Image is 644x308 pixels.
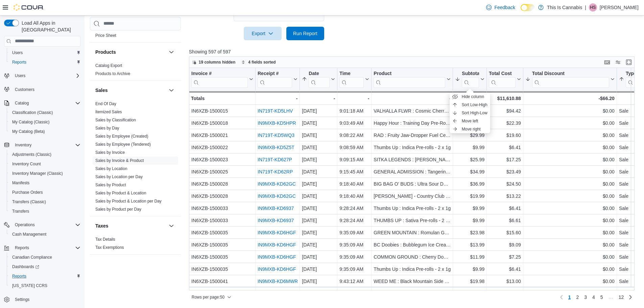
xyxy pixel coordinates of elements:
button: Inventory [1,140,83,150]
span: Inventory [12,141,80,149]
span: Sales by Location per Day [95,174,143,180]
span: Adjustments (Classic) [9,150,80,159]
span: My Catalog (Classic) [9,118,80,126]
button: Transfers [7,207,83,216]
a: IN9MXB-KD6HGF [258,242,296,247]
span: Manifests [9,179,80,187]
div: [DATE] [302,131,335,139]
span: Run Report [293,30,317,37]
button: Taxes [95,222,166,229]
div: - [302,94,335,102]
div: $29.99 [455,131,484,139]
button: Product [374,70,451,88]
a: IN9MXB-KD62GC [258,193,296,199]
div: $19.99 [455,192,484,200]
div: Time [339,70,364,77]
span: Customers [12,85,80,94]
button: Sales [167,86,175,94]
span: My Catalog (Beta) [12,129,45,134]
button: 19 columns hidden [189,58,238,66]
span: Export [248,27,278,40]
button: Export [244,27,282,40]
button: Hide column [450,93,490,101]
div: [DATE] [302,204,335,212]
a: Users [9,49,25,57]
a: Catalog Export [95,63,122,68]
button: Adjustments (Classic) [7,150,83,159]
button: Canadian Compliance [7,253,83,262]
a: Sales by Location [95,166,127,171]
a: Classification (Classic) [9,109,56,117]
div: IN6XZB-1500033 [191,216,253,224]
div: [DATE] [302,143,335,151]
div: Thumbs Up : Indica Pre-rolls - 2 x 1g [374,143,451,151]
span: Reports [12,244,80,252]
a: Dashboards [7,262,83,271]
span: Sales by Product per Day [95,207,141,212]
div: Invoice # [191,70,248,77]
span: Dark Mode [521,11,521,11]
button: Run Report [286,27,324,40]
h3: Products [95,49,116,55]
div: 9:18:40 AM [339,180,369,188]
span: 4 [592,294,595,301]
div: $0.00 [525,192,615,200]
span: Canadian Compliance [12,255,52,260]
a: Sales by Invoice & Product [95,158,144,163]
button: Reports [7,271,83,281]
button: Manifests [7,178,83,188]
div: $19.60 [489,131,521,139]
span: Sales by Classification [95,117,136,123]
span: Inventory Manager (Classic) [12,171,63,176]
button: My Catalog (Classic) [7,117,83,127]
span: Sales by Location [95,166,127,171]
span: Classification (Classic) [12,110,53,115]
div: $17.25 [489,156,521,164]
div: Totals [191,94,253,102]
button: Operations [1,220,83,230]
a: Reports [9,272,29,280]
span: Canadian Compliance [9,253,80,261]
div: $23.49 [489,168,521,176]
span: Adjustments (Classic) [12,152,51,157]
a: Sales by Product [95,183,126,187]
span: Rows per page : 50 [192,294,224,300]
span: Hide column [462,94,484,99]
a: Sales by Product & Location [95,191,146,195]
span: Sales by Employee (Tendered) [95,142,151,147]
span: Inventory Manager (Classic) [9,169,80,177]
div: -$66.20 [525,94,615,102]
span: Feedback [494,4,515,11]
div: 9:08:22 AM [339,131,369,139]
div: - [339,94,369,102]
a: Sales by Classification [95,118,136,122]
span: Reports [9,58,80,66]
button: Sort High-Low [450,109,490,117]
button: Customers [1,85,83,94]
div: VALHALLA FLWR : Cosmic Cherry - 28g [374,107,451,115]
div: $6.41 [489,143,521,151]
p: [PERSON_NAME] [600,3,639,11]
button: Subtotal [455,70,484,88]
button: Time [339,70,369,88]
span: 1 [568,294,571,301]
a: End Of Day [95,101,116,106]
button: Keyboard shortcuts [603,58,611,66]
div: $36.99 [455,180,484,188]
span: Sort Low-High [462,102,487,108]
div: IN6XZB-1500021 [191,131,253,139]
button: Products [95,49,166,55]
a: Transfers (Classic) [9,198,49,206]
span: Transfers (Classic) [12,199,46,205]
a: IN719T-KD5LHV [258,108,293,114]
a: Sales by Day [95,126,119,131]
button: Move right [450,125,490,133]
button: Date [302,70,335,88]
div: $0.00 [525,204,615,212]
div: Total Cost [489,70,515,77]
div: 9:28:24 AM [339,204,369,212]
div: IN6XZB-1500028 [191,192,253,200]
div: Product [374,70,445,77]
a: IN9MXB-KD6HGF [258,266,296,272]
